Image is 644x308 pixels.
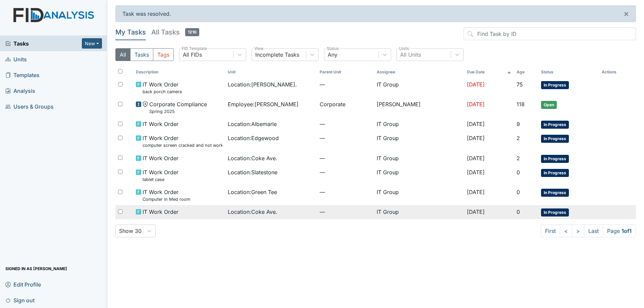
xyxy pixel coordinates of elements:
small: back porch camera [143,88,182,95]
nav: task-pagination [541,225,636,237]
span: 2 [517,155,520,162]
span: — [320,188,371,196]
h5: My Tasks [115,27,146,37]
td: IT Group [374,117,464,131]
span: Open [541,101,557,109]
h5: All Tasks [151,27,199,37]
span: Employee : [PERSON_NAME] [228,100,299,108]
span: — [320,134,371,142]
th: Actions [599,66,633,78]
span: In Progress [541,135,569,143]
span: — [320,208,371,216]
span: IT Work Order tablet case [143,168,178,183]
span: In Progress [541,81,569,89]
span: Analysis [5,85,35,96]
span: [DATE] [467,81,485,88]
input: Toggle All Rows Selected [118,69,122,73]
span: 118 [517,101,525,108]
a: Tasks [5,40,82,48]
td: IT Group [374,78,464,98]
div: Any [328,51,337,59]
td: [PERSON_NAME] [374,98,464,117]
span: Location : Coke Ave. [228,208,277,216]
a: Last [584,225,603,237]
a: > [572,225,584,237]
span: Page [603,225,636,237]
span: In Progress [541,155,569,163]
span: 2 [517,135,520,141]
span: Location : [PERSON_NAME]. [228,80,297,88]
a: First [541,225,560,237]
span: × [624,9,629,18]
span: [DATE] [467,121,485,127]
span: — [320,168,371,176]
td: IT Group [374,205,464,219]
div: Task was resolved. [115,5,636,22]
span: Corporate Compliance Spring 2025 [149,100,207,115]
th: Toggle SortBy [464,66,514,78]
span: IT Work Order computer screen cracked and not working need new one [143,134,222,148]
div: Type filter [115,48,174,61]
span: Edit Profile [5,279,41,290]
span: [DATE] [467,189,485,195]
span: [DATE] [467,169,485,176]
th: Toggle SortBy [317,66,374,78]
span: In Progress [541,121,569,129]
a: < [560,225,572,237]
div: All FIDs [183,51,202,59]
button: × [617,6,636,22]
span: IT Work Order Computer in Med room [143,188,190,202]
span: Units [5,54,27,64]
span: 0 [517,208,520,215]
span: — [320,80,371,88]
div: All Units [400,51,421,59]
td: IT Group [374,185,464,205]
span: Signed in as [PERSON_NAME] [5,263,67,274]
div: Incomplete Tasks [255,51,299,59]
span: IT Work Order back porch camera [143,80,182,95]
span: IT Work Order [143,154,178,162]
th: Toggle SortBy [514,66,538,78]
span: 1210 [185,28,199,36]
input: Find Task by ID [464,27,636,40]
span: — [320,154,371,162]
th: Toggle SortBy [538,66,599,78]
button: Tags [153,48,174,61]
span: — [320,120,371,128]
span: 0 [517,189,520,195]
span: Location : Edgewood [228,134,279,142]
span: Location : Coke Ave. [228,154,277,162]
span: [DATE] [467,155,485,162]
span: 0 [517,169,520,176]
span: [DATE] [467,208,485,215]
span: IT Work Order [143,120,178,128]
th: Toggle SortBy [225,66,317,78]
strong: 1 of 1 [622,228,632,234]
th: Toggle SortBy [133,66,225,78]
td: IT Group [374,166,464,185]
small: tablet case [143,176,178,183]
td: IT Group [374,131,464,151]
small: computer screen cracked and not working need new one [143,142,222,148]
button: New [82,38,102,49]
span: In Progress [541,169,569,177]
span: [DATE] [467,101,485,108]
button: Tasks [130,48,153,61]
small: Computer in Med room [143,196,190,202]
th: Assignee [374,66,464,78]
span: Location : Green Tee [228,188,277,196]
span: Location : Albemarle [228,120,277,128]
span: Location : Slatestone [228,168,277,176]
span: 75 [517,81,523,88]
span: IT Work Order [143,208,178,216]
button: All [115,48,130,61]
span: In Progress [541,208,569,217]
span: Corporate [320,100,345,108]
span: [DATE] [467,135,485,141]
span: Users & Groups [5,101,54,112]
span: Sign out [5,295,35,305]
span: 9 [517,121,520,127]
small: Spring 2025 [149,108,207,115]
span: Templates [5,70,40,80]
